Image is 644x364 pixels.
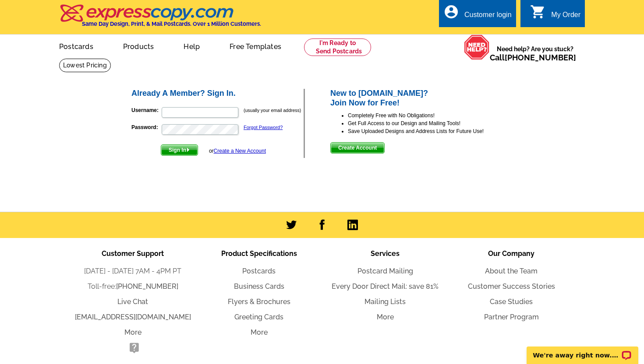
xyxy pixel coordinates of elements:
[186,148,190,152] img: button-next-arrow-white.png
[116,282,178,290] a: [PHONE_NUMBER]
[331,143,384,153] span: Create Account
[488,249,534,258] span: Our Company
[161,145,198,155] span: Sign In
[109,35,168,56] a: Products
[161,144,198,156] button: Sign In
[75,313,191,321] a: [EMAIL_ADDRESS][DOMAIN_NAME]
[530,10,580,21] a: shopping_cart My Order
[484,313,539,321] a: Partner Program
[244,125,283,130] a: Forgot Password?
[348,119,514,127] li: Get Full Access to our Design and Mailing Tools!
[45,35,107,56] a: Postcards
[464,11,512,23] div: Customer login
[490,45,580,62] span: Need help? Are you stuck?
[371,249,400,258] span: Services
[490,53,576,62] span: Call
[348,127,514,135] li: Save Uploaded Designs and Address Lists for Future Use!
[464,35,490,60] img: help
[70,281,196,292] li: Toll-free:
[364,297,406,306] a: Mailing Lists
[551,11,580,23] div: My Order
[443,4,459,20] i: account_circle
[209,147,266,155] div: or
[468,282,555,290] a: Customer Success Stories
[102,249,164,258] span: Customer Support
[131,123,161,131] label: Password:
[332,282,439,290] a: Every Door Direct Mail: save 81%
[82,21,261,27] h4: Same Day Design, Print, & Mail Postcards. Over 1 Million Customers.
[244,108,301,113] small: (usually your email address)
[330,142,385,154] button: Create Account
[59,10,261,27] a: Same Day Design, Print, & Mail Postcards. Over 1 Million Customers.
[70,266,196,276] li: [DATE] - [DATE] 7AM - 4PM PT
[485,267,538,275] a: About the Team
[530,4,546,20] i: shopping_cart
[234,313,283,321] a: Greeting Cards
[443,10,512,21] a: account_circle Customer login
[330,89,514,108] h2: New to [DOMAIN_NAME]? Join Now for Free!
[242,267,276,275] a: Postcards
[377,313,394,321] a: More
[521,336,644,364] iframe: LiveChat chat widget
[251,328,268,336] a: More
[170,35,214,56] a: Help
[228,297,290,306] a: Flyers & Brochures
[117,297,148,306] a: Live Chat
[234,282,284,290] a: Business Cards
[124,328,142,336] a: More
[505,53,576,62] a: [PHONE_NUMBER]
[131,106,161,114] label: Username:
[490,297,533,306] a: Case Studies
[357,267,413,275] a: Postcard Mailing
[348,112,514,119] li: Completely Free with No Obligations!
[131,89,304,98] h2: Already A Member? Sign In.
[214,148,266,154] a: Create a New Account
[216,35,295,56] a: Free Templates
[221,249,297,258] span: Product Specifications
